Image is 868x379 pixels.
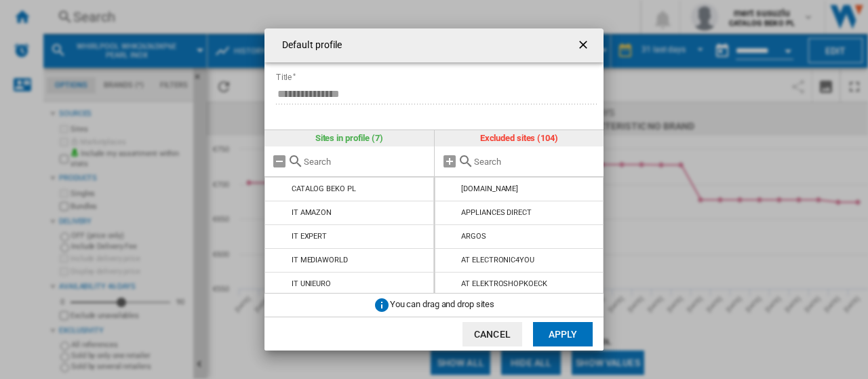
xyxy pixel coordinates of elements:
div: CATALOG BEKO PL [292,184,356,193]
div: ARGOS [461,232,486,241]
div: IT AMAZON [292,208,332,217]
md-icon: Add all [441,153,458,169]
div: APPLIANCES DIRECT [461,208,531,217]
button: getI18NText('BUTTONS.CLOSE_DIALOG') [571,32,598,59]
input: Search [474,157,597,167]
div: IT EXPERT [292,232,327,241]
ng-md-icon: getI18NText('BUTTONS.CLOSE_DIALOG') [576,38,593,54]
div: AT ELECTRONIC4YOU [461,256,534,264]
input: Search [304,157,427,167]
button: Apply [533,322,593,346]
div: Sites in profile (7) [264,130,434,146]
h4: Default profile [275,39,342,52]
div: Excluded sites (104) [435,130,604,146]
md-icon: Remove all [271,153,288,169]
div: IT MEDIAWORLD [292,256,348,264]
button: Cancel [462,322,522,346]
span: You can drag and drop sites [390,300,494,310]
md-dialog: Default profile ... [264,28,604,351]
div: [DOMAIN_NAME] [461,184,518,193]
div: IT UNIEURO [292,279,331,288]
div: AT ELEKTROSHOPKOECK [461,279,547,288]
